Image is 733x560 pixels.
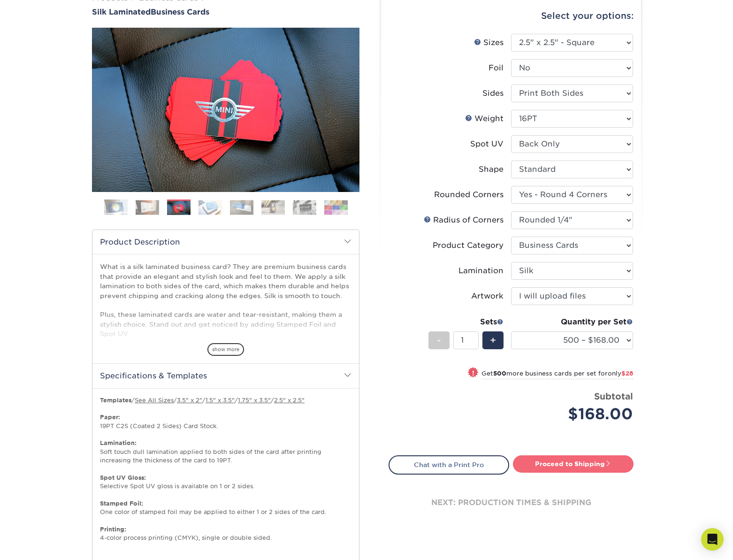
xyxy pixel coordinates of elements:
span: show more [207,343,244,356]
strong: 500 [493,370,506,377]
div: Spot UV [470,138,504,150]
span: $28 [621,370,633,377]
a: 1.5" x 3.5" [206,397,235,404]
img: Silk Laminated 03 [92,28,359,192]
span: only [608,370,633,377]
a: 3.5" x 2" [177,397,202,404]
img: Business Cards 04 [199,200,222,215]
img: Business Cards 03 [167,201,191,215]
a: See All Sizes [135,397,174,404]
span: ! [472,368,474,378]
div: Sets [428,316,504,328]
p: / / / / / 19PT C2S (Coated 2 Sides) Card Stock. Soft touch dull lamination applied to both sides ... [100,396,351,551]
strong: Subtotal [594,391,633,401]
img: Business Cards 08 [324,200,348,215]
a: 2.5" x 2.5" [274,397,305,404]
h2: Specifications & Templates [92,363,359,388]
h1: Business Cards [92,8,359,16]
div: Quantity per Set [511,316,633,328]
div: Lamination [458,265,504,276]
strong: Stamped Foil: [100,500,143,507]
div: Sides [482,88,504,99]
div: Radius of Corners [424,215,504,226]
strong: Printing: [100,526,126,533]
div: Shape [479,164,504,175]
div: Sizes [474,37,504,48]
img: Business Cards 02 [136,200,159,215]
small: Get more business cards per set for [481,370,633,379]
strong: Spot UV Gloss: [100,474,146,481]
a: Silk LaminatedBusiness Cards [92,8,359,16]
a: Proceed to Shipping [513,455,634,472]
p: What is a silk laminated business card? They are premium business cards that provide an elegant a... [100,262,351,415]
img: Business Cards 06 [261,200,285,215]
div: $168.00 [518,403,633,425]
span: Silk Laminated [92,8,151,16]
div: Foil [489,62,504,74]
a: 1.75" x 3.5" [238,397,271,404]
img: Business Cards 01 [104,196,128,219]
strong: Lamination: [100,439,137,446]
div: Weight [465,113,504,124]
div: Product Category [433,240,504,251]
b: Templates [100,397,131,404]
h2: Product Description [92,230,359,254]
strong: Paper: [100,414,120,421]
div: Open Intercom Messenger [701,528,724,551]
img: Business Cards 05 [230,200,253,215]
img: Business Cards 07 [293,200,316,215]
span: + [490,333,496,347]
a: Chat with a Print Pro [389,455,509,474]
span: - [437,333,441,347]
div: next: production times & shipping [389,475,634,531]
div: Artwork [471,291,504,302]
div: Rounded Corners [434,189,504,200]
